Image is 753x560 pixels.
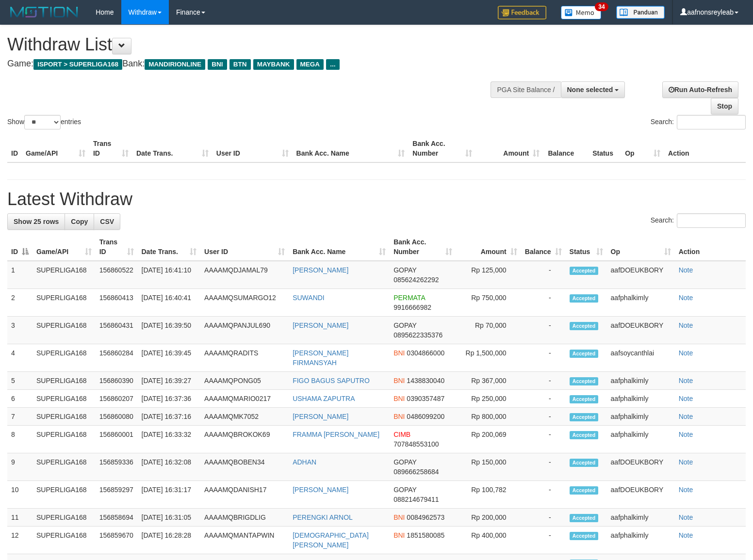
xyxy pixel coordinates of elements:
[570,413,599,421] span: Accepted
[33,509,96,527] td: SUPERLIGA168
[200,426,289,453] td: AAAAMQBROKOK69
[679,294,693,302] a: Note
[679,513,693,521] a: Note
[607,372,675,390] td: aafphalkimly
[138,408,201,426] td: [DATE] 16:37:16
[33,426,96,453] td: SUPERLIGA168
[293,349,348,367] a: [PERSON_NAME] FIRMANSYAH
[679,377,693,384] a: Note
[521,481,566,509] td: -
[33,481,96,509] td: SUPERLIGA168
[521,233,566,261] th: Balance: activate to sort column ascending
[393,413,405,420] span: BNI
[33,344,96,372] td: SUPERLIGA168
[7,317,33,344] td: 3
[679,266,693,274] a: Note
[293,431,379,438] a: FRAMMA [PERSON_NAME]
[570,486,599,495] span: Accepted
[293,531,369,549] a: [DEMOGRAPHIC_DATA][PERSON_NAME]
[33,317,96,344] td: SUPERLIGA168
[7,233,33,261] th: ID: activate to sort column descending
[393,513,405,521] span: BNI
[100,218,114,225] span: CSV
[607,317,675,344] td: aafDOEUKBORY
[138,289,201,317] td: [DATE] 16:40:41
[200,453,289,481] td: AAAAMQBOBEN34
[132,135,213,162] th: Date Trans.
[409,135,476,162] th: Bank Acc. Number
[679,395,693,402] a: Note
[456,261,521,289] td: Rp 125,000
[293,377,370,384] a: FIGO BAGUS SAPUTRO
[570,350,599,358] span: Accepted
[407,349,444,357] span: Copy 0304866000 to clipboard
[393,431,410,438] span: CIMB
[393,304,431,311] span: Copy 9916666982 to clipboard
[7,190,746,209] h1: Latest Withdraw
[393,458,416,466] span: GOPAY
[145,59,205,70] span: MANDIRIONLINE
[570,459,599,467] span: Accepted
[589,135,621,162] th: Status
[96,481,138,509] td: 156859297
[679,486,693,494] a: Note
[570,532,599,540] span: Accepted
[621,135,664,162] th: Op
[607,344,675,372] td: aafsoycanthlai
[96,289,138,317] td: 156860413
[89,135,132,162] th: Trans ID
[456,233,521,261] th: Amount: activate to sort column ascending
[24,115,61,129] select: Showentries
[456,390,521,408] td: Rp 250,000
[7,35,492,54] h1: Withdraw List
[33,289,96,317] td: SUPERLIGA168
[521,527,566,554] td: -
[456,527,521,554] td: Rp 400,000
[96,372,138,390] td: 156860390
[521,289,566,317] td: -
[677,115,746,129] input: Search:
[200,509,289,527] td: AAAAMQBRIGDLIG
[679,321,693,329] a: Note
[607,453,675,481] td: aafDOEUKBORY
[200,317,289,344] td: AAAAMQPANJUL690
[7,390,33,408] td: 6
[293,266,348,274] a: [PERSON_NAME]
[456,317,521,344] td: Rp 70,000
[407,377,444,384] span: Copy 1438830040 to clipboard
[7,59,492,69] h4: Game: Bank:
[7,509,33,527] td: 11
[491,81,560,98] div: PGA Site Balance /
[7,408,33,426] td: 7
[607,289,675,317] td: aafphalkimly
[521,453,566,481] td: -
[679,431,693,438] a: Note
[22,135,89,162] th: Game/API
[326,59,339,70] span: ...
[393,531,405,539] span: BNI
[96,261,138,289] td: 156860522
[138,481,201,509] td: [DATE] 16:31:17
[607,509,675,527] td: aafphalkimly
[138,233,201,261] th: Date Trans.: activate to sort column ascending
[456,408,521,426] td: Rp 800,000
[393,395,405,402] span: BNI
[607,408,675,426] td: aafphalkimly
[456,344,521,372] td: Rp 1,500,000
[7,135,22,162] th: ID
[293,486,348,494] a: [PERSON_NAME]
[33,408,96,426] td: SUPERLIGA168
[521,372,566,390] td: -
[570,322,599,330] span: Accepted
[679,349,693,357] a: Note
[7,453,33,481] td: 9
[679,458,693,466] a: Note
[293,413,348,420] a: [PERSON_NAME]
[293,513,353,521] a: PERENGKI ARNOL
[138,527,201,554] td: [DATE] 16:28:28
[14,218,59,225] span: Show 25 rows
[7,213,65,230] a: Show 25 rows
[289,233,390,261] th: Bank Acc. Name: activate to sort column ascending
[200,481,289,509] td: AAAAMQDANISH17
[607,426,675,453] td: aafphalkimly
